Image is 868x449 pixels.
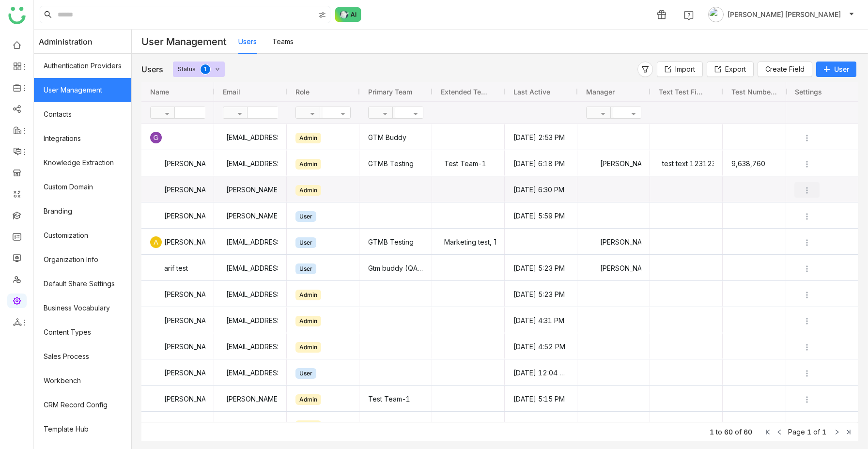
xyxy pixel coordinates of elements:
div: Admin [295,185,321,196]
img: 684a9d79de261c4b36a3e13b [586,158,598,170]
img: more.svg [802,264,812,274]
span: of [735,428,742,436]
div: Press SPACE to select this row. [141,412,214,438]
span: 1 [807,428,811,436]
img: avatar [708,7,724,22]
div: Press SPACE to select this row. [141,255,214,281]
a: Integrations [34,126,131,151]
gtmb-cell-renderer: [DATE] 5:23 PM [513,255,569,281]
span: to [716,428,722,436]
div: Press SPACE to select this row. [141,150,214,176]
div: Press SPACE to select this row. [786,124,858,150]
div: Press SPACE to select this row. [786,176,858,202]
div: Users [141,64,163,74]
span: Manager [586,88,615,96]
a: Business Vocabulary [34,296,131,320]
button: [PERSON_NAME] [PERSON_NAME] [706,7,856,22]
div: [EMAIL_ADDRESS][DOMAIN_NAME] [223,360,278,386]
img: help.svg [684,11,694,20]
img: 684abccfde261c4b36a4c026 [150,263,162,274]
div: [PERSON_NAME] [150,229,205,255]
img: more.svg [802,212,812,221]
span: Role [295,88,310,96]
gtmb-cell-renderer: [DATE] 12:04 PM [513,360,569,386]
a: Branding [34,199,131,223]
div: [EMAIL_ADDRESS] [223,124,278,150]
span: Create Field [765,64,805,75]
div: Press SPACE to select this row. [786,412,858,438]
span: Test Number field [731,88,779,96]
div: User [295,263,316,274]
a: Content Types [34,320,131,344]
div: Press SPACE to select this row. [786,202,858,229]
gtmb-cell-renderer: GTM Buddy [368,124,423,150]
div: Press SPACE to select this row. [786,359,858,386]
a: Sales Process [34,344,131,369]
gtmb-cell-renderer: [DATE] 2:53 PM [513,124,569,150]
div: [PERSON_NAME] [150,412,205,438]
span: Name [150,88,169,96]
img: more.svg [802,159,812,169]
gtmb-cell-renderer: GTMB Testing [368,229,423,255]
a: CRM Record Config [34,393,131,417]
div: [EMAIL_ADDRESS] [223,308,278,333]
img: more.svg [802,290,812,300]
div: [PERSON_NAME] [150,281,205,307]
gtmb-cell-renderer: [DATE] 1:25 PM [513,412,569,438]
div: Press SPACE to select this row. [141,202,214,229]
div: [PERSON_NAME] [150,360,205,386]
div: Marketing test, Test Team-1 [441,229,496,255]
span: 1 [822,428,826,436]
div: Press SPACE to select this row. [141,229,214,255]
div: [PERSON_NAME] [150,151,205,176]
div: User Management [132,30,238,54]
div: Press SPACE to select this row. [786,333,858,359]
div: G [150,132,162,143]
div: User [295,368,316,379]
div: Press SPACE to select this row. [141,333,214,359]
a: Teams [272,37,294,46]
gtmb-cell-renderer: [DATE] 4:52 PM [513,334,569,359]
div: [PERSON_NAME] [PERSON_NAME] [150,203,205,229]
p: 1 [203,64,207,74]
span: Page [788,428,805,436]
div: [EMAIL_ADDRESS] [223,334,278,359]
nz-badge-sup: 1 [201,64,210,74]
span: of [813,428,820,436]
div: Status [178,62,196,77]
a: Organization Info [34,248,131,272]
div: arif test [150,255,205,281]
div: Admin [295,394,321,405]
div: Press SPACE to select this row. [786,255,858,281]
button: Import [657,62,703,77]
img: 684fd8469a55a50394c15cc7 [150,158,162,170]
a: Custom Domain [34,175,131,199]
div: Admin [295,420,321,431]
div: [PERSON_NAME] [150,334,205,359]
div: [PERSON_NAME][EMAIL_ADDRESS] [223,177,278,202]
img: more.svg [802,133,812,143]
button: User [816,62,856,77]
img: 684be972847de31b02b70467 [586,236,598,248]
a: Workbench [34,369,131,393]
img: logo [8,7,26,24]
div: Press SPACE to select this row. [786,307,858,333]
gtmb-cell-renderer: [DATE] 5:15 PM [513,386,569,412]
span: Primary Team [368,88,412,96]
div: [PERSON_NAME] [586,229,641,255]
img: 684a9b57de261c4b36a3d29f [150,184,162,196]
div: [EMAIL_ADDRESS] [223,281,278,307]
img: ask-buddy-normal.svg [335,7,361,22]
gtmb-cell-renderer: [DATE] 5:23 PM [513,281,569,307]
div: Admin [295,342,321,353]
div: Test Team-1 [441,151,496,176]
div: Press SPACE to select this row. [786,281,858,307]
span: Export [725,64,746,75]
div: A [150,236,162,248]
div: Press SPACE to select this row. [786,386,858,412]
div: [EMAIL_ADDRESS][DOMAIN_NAME] [223,255,278,281]
div: [PERSON_NAME] [586,255,641,281]
div: User [295,237,316,248]
div: [PERSON_NAME] [150,386,205,412]
a: Knowledge Extraction [34,151,131,175]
